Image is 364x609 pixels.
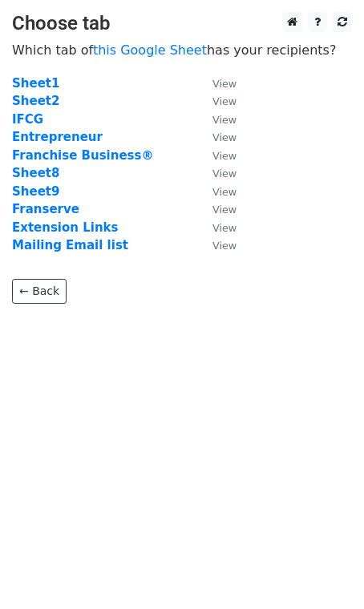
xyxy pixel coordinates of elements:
a: View [196,130,237,144]
a: View [196,112,237,127]
small: View [212,78,237,90]
a: View [196,202,237,216]
a: this Google Sheet [93,42,207,58]
a: ← Back [12,279,67,304]
a: View [196,166,237,180]
a: View [196,148,237,163]
small: View [212,150,237,162]
small: View [212,240,237,252]
small: View [212,95,237,107]
small: View [212,114,237,126]
h3: Choose tab [12,12,352,35]
a: Mailing Email list [12,238,128,252]
small: View [212,131,237,143]
a: Sheet1 [12,76,59,91]
a: Entrepreneur [12,130,103,144]
a: Franserve [12,202,79,216]
p: Which tab of has your recipients? [12,42,352,58]
a: View [196,238,237,252]
small: View [212,222,237,234]
a: Sheet8 [12,166,59,180]
a: View [196,76,237,91]
a: View [196,184,237,199]
a: View [196,94,237,108]
a: View [196,220,237,235]
a: Sheet2 [12,94,59,108]
small: View [212,186,237,198]
a: Sheet9 [12,184,59,199]
a: IFCG [12,112,43,127]
a: Extension Links [12,220,119,235]
small: View [212,204,237,216]
small: View [212,167,237,179]
a: Franchise Business® [12,148,153,163]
